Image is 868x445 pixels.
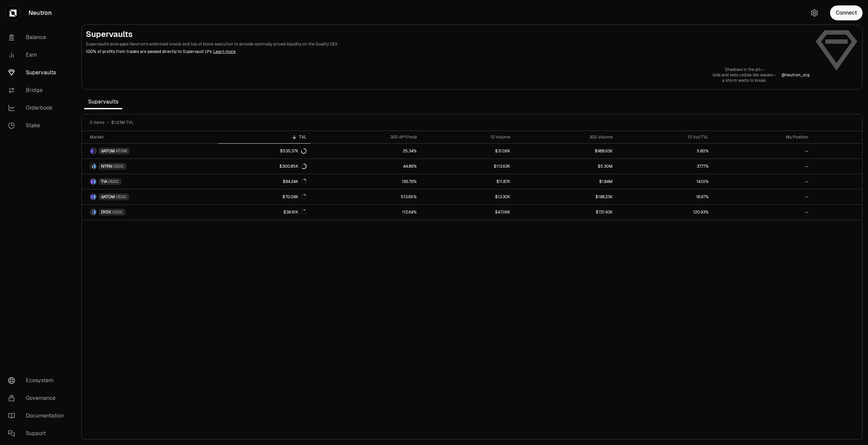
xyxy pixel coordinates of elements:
a: 25.34% [311,144,421,159]
a: dATOM LogoATOM LogodATOMATOM [82,144,218,159]
div: My Position [717,134,808,140]
p: Shadows in the pit— [713,67,776,72]
a: -- [713,144,812,159]
a: 112.64% [311,205,421,220]
img: dATOM Logo [91,194,93,200]
a: Support [3,425,73,442]
a: $13.30K [421,189,514,204]
a: $5.30M [514,159,617,174]
a: Governance [3,389,73,407]
div: $38.91K [283,209,307,215]
p: bids and sells collide like waves— [713,72,776,78]
a: Supervaults [3,64,73,81]
p: @ neutron_org [782,72,809,78]
a: -- [713,174,812,189]
a: $198.23K [514,189,617,204]
div: Market [90,134,214,140]
img: ATOM Logo [94,148,96,154]
a: Stake [3,117,73,134]
p: Supervaults leverages Neutron's enshrined oracle and top of block execution to provide optimally ... [86,41,809,47]
a: $70.09K [218,189,311,204]
a: 5.80% [617,144,713,159]
a: 120.93% [617,205,713,220]
a: $47.06K [421,205,514,220]
div: 30D Volume [518,134,613,140]
a: Documentation [3,407,73,425]
a: 37.77% [617,159,713,174]
span: 5 items [90,120,104,125]
a: $1.84M [514,174,617,189]
a: Shadows in the pit—bids and sells collide like waves—a storm waits to break. [713,67,776,83]
span: USDC [108,179,119,184]
img: DYDX Logo [91,209,93,215]
img: NTRN Logo [91,164,93,169]
span: Supervaults [84,95,122,109]
a: 195.76% [311,174,421,189]
div: $535.37K [280,148,307,154]
a: $721.93K [514,205,617,220]
span: NTRN [101,164,112,169]
a: 513.65% [311,189,421,204]
button: Connect [830,5,863,20]
img: TIA Logo [91,179,93,184]
a: DYDX LogoUSDC LogoDYDXUSDC [82,205,218,220]
a: TIA LogoUSDC LogoTIAUSDC [82,174,218,189]
span: dATOM [101,194,115,200]
a: 18.97% [617,189,713,204]
a: Ecosystem [3,372,73,389]
a: 44.86% [311,159,421,174]
a: dATOM LogoUSDC LogodATOMUSDC [82,189,218,204]
a: $11.87K [421,174,514,189]
div: TVL [222,134,307,140]
a: @neutron_org [782,72,809,78]
a: Balance [3,29,73,46]
span: $1.03M TVL [111,120,134,125]
a: $84.24K [218,174,311,189]
img: USDC Logo [94,194,96,200]
a: Bridge [3,81,73,99]
a: Learn more [213,49,236,54]
div: $84.24K [283,179,307,184]
a: Orderbook [3,99,73,117]
div: 1D Vol/TVL [621,134,709,140]
span: DYDX [101,209,111,215]
div: 1D Volume [425,134,510,140]
a: -- [713,159,812,174]
div: $300.85K [279,164,307,169]
a: -- [713,189,812,204]
a: -- [713,205,812,220]
a: Earn [3,46,73,64]
a: $300.85K [218,159,311,174]
span: USDC [112,209,123,215]
span: USDC [113,164,124,169]
a: $113.63K [421,159,514,174]
img: USDC Logo [94,164,96,169]
a: $535.37K [218,144,311,159]
p: a storm waits to break. [713,78,776,83]
div: 30D APY/hold [315,134,417,140]
a: $38.91K [218,205,311,220]
div: $70.09K [282,194,307,200]
p: 100% of profits from trades are passed directly to Supervault LPs. [86,49,809,55]
a: NTRN LogoUSDC LogoNTRNUSDC [82,159,218,174]
a: $31.06K [421,144,514,159]
span: USDC [116,194,127,200]
img: USDC Logo [94,209,96,215]
img: dATOM Logo [91,148,93,154]
h2: Supervaults [86,29,809,40]
a: $988.63K [514,144,617,159]
img: USDC Logo [94,179,96,184]
span: ATOM [116,148,127,154]
a: 14.10% [617,174,713,189]
span: TIA [101,179,107,184]
span: dATOM [101,148,115,154]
